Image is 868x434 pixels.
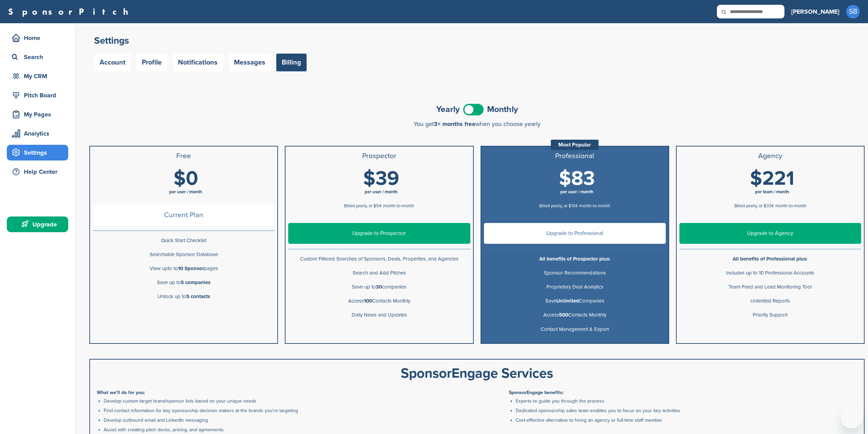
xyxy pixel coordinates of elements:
p: Access Contacts Monthly [484,311,666,319]
a: My Pages [7,107,68,122]
p: Includes up to 10 Professional Accounts [679,269,861,277]
span: SB [846,5,860,18]
b: Unlimited [556,298,579,304]
a: Upgrade to Prospector [288,223,470,244]
a: Upgrade [7,216,68,232]
p: Search and Add Pitches [288,269,470,277]
h3: Free [93,152,275,160]
a: Search [7,49,68,65]
div: Upgrade [10,218,68,230]
li: Assist with creating pitch decks, pricing, and agreements [104,426,475,433]
div: You get when you choose yearly [89,121,865,127]
span: per user / month [560,189,593,195]
p: Team Feed and Lead Monitoring Tool [679,283,861,291]
li: Cost-effective alternative to hiring an agency or full-time staff member [516,417,857,424]
span: $221 [750,167,794,191]
span: Billed yearly, or $134 [539,203,577,209]
p: Unlock up to [93,292,275,301]
b: 100 [364,298,372,304]
b: All benefits of Professional plus: [733,256,808,262]
p: Daily News and Updates [288,311,470,319]
span: 3+ months free [434,120,475,128]
li: Dedicated sponsorship sales team enables you to focus on your key activities [516,407,857,414]
p: Save up to companies [288,283,470,291]
li: Find contact information for key sponsorship decision makers at the brands you're targeting [104,407,475,414]
a: Billing [276,54,307,71]
a: My CRM [7,68,68,84]
span: per user / month [169,189,202,195]
p: Quick Start Checklist [93,236,275,245]
div: Most Popular [551,140,599,150]
p: Save Companies [484,297,666,305]
h3: Agency [679,152,861,160]
p: Unlimited Reports [679,297,861,305]
div: Help Center [10,166,68,178]
p: Searchable Sponsor Database [93,250,275,259]
div: Pitch Board [10,89,68,101]
p: Custom Filtered Searches of Sponsors, Deals, Properties, and Agencies [288,255,470,263]
span: Current Plan [93,205,275,225]
span: $83 [559,167,595,191]
div: Search [10,51,68,63]
a: Upgrade to Agency [679,223,861,244]
h2: Settings [94,34,860,47]
p: View upto to pages [93,264,275,273]
a: Analytics [7,126,68,141]
span: month-to-month [775,203,806,209]
div: Analytics [10,127,68,140]
p: Priority Support [679,311,861,319]
div: My CRM [10,70,68,82]
a: SponsorPitch [8,7,133,16]
span: Yearly [436,105,460,114]
div: My Pages [10,108,68,121]
span: $0 [174,167,198,191]
span: Billed yearly, or $334 [734,203,774,209]
span: Monthly [487,105,518,114]
a: Upgrade to Professional [484,223,666,244]
span: per team / month [755,189,789,195]
span: $39 [363,167,399,191]
p: Sponsor Recommendations [484,269,666,277]
li: Experts to guide you through the process [516,397,857,405]
div: SponsorEngage Services [97,366,857,380]
h3: Professional [484,152,666,160]
p: Contact Management & Export [484,325,666,334]
div: Settings [10,146,68,159]
h3: Prospector [288,152,470,160]
a: Home [7,30,68,46]
span: Billed yearly, or $54 [344,203,381,209]
div: Home [10,32,68,44]
b: SponsorEngage benefits: [509,390,564,395]
span: per user / month [365,189,398,195]
b: All benefits of Prospector plus: [539,256,610,262]
b: 5 contacts [186,293,210,299]
a: Pitch Board [7,87,68,103]
li: Develop outbound email and LinkedIn messaging [104,417,475,424]
a: Help Center [7,164,68,180]
span: month-to-month [383,203,414,209]
p: Proprietary Deal Analytics [484,283,666,291]
iframe: Button to launch messaging window [841,407,863,429]
b: 30 [376,284,382,290]
li: Develop custom target brand/sponsor lists based on your unique needs [104,397,475,405]
a: Notifications [173,54,223,71]
b: 5 companies [181,279,210,285]
b: What we'll do for you: [97,390,145,395]
span: month-to-month [579,203,610,209]
p: Save up to [93,278,275,287]
a: Account [94,54,131,71]
a: Messages [229,54,271,71]
b: 10 Sponsor [178,265,204,271]
a: Settings [7,145,68,160]
a: Profile [136,54,167,71]
h3: [PERSON_NAME] [791,7,839,16]
a: [PERSON_NAME] [791,4,839,19]
p: Access Contacts Monthly [288,297,470,305]
b: 500 [559,312,568,318]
